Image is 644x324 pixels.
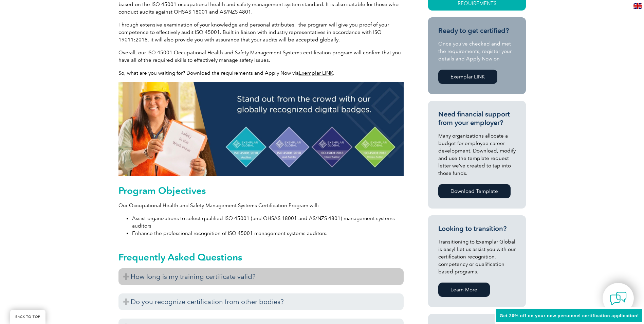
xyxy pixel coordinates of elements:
[118,293,404,310] h3: Do you recognize certification from other bodies?
[132,215,404,230] li: Assist organizations to select qualified ISO 45001 (and OHSAS 18001 and AS/NZS 4801) management s...
[610,290,627,307] img: contact-chat.png
[10,310,45,324] a: BACK TO TOP
[299,70,333,76] a: Exemplar LINK
[438,70,497,84] a: Exemplar LINK
[118,268,404,285] h3: How long is my training certificate valid?
[438,184,511,198] a: Download Template
[118,49,404,64] p: Overall, our ISO 45001 Occupational Health and Safety Management Systems certification program wi...
[118,69,404,77] p: So, what are you waiting for? Download the requirements and Apply Now via .
[438,238,516,275] p: Transitioning to Exemplar Global is easy! Let us assist you with our certification recognition, c...
[633,3,642,9] img: en
[438,283,490,297] a: Learn More
[438,224,516,233] h3: Looking to transition?
[118,202,404,209] p: Our Occupational Health and Safety Management Systems Certification Program will:
[438,110,516,127] h3: Need financial support from your employer?
[500,313,639,318] span: Get 20% off on your new personnel certification application!
[118,21,404,43] p: Through extensive examination of your knowledge and personal attributes, the program will give yo...
[118,252,404,263] h2: Frequently Asked Questions
[438,40,516,62] p: Once you’ve checked and met the requirements, register your details and Apply Now on
[438,26,516,35] h3: Ready to get certified?
[118,185,404,196] h2: Program Objectives
[438,132,516,177] p: Many organizations allocate a budget for employee career development. Download, modify and use th...
[132,230,404,237] li: Enhance the professional recognition of ISO 45001 management systems auditors.
[118,82,404,176] img: digital badge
